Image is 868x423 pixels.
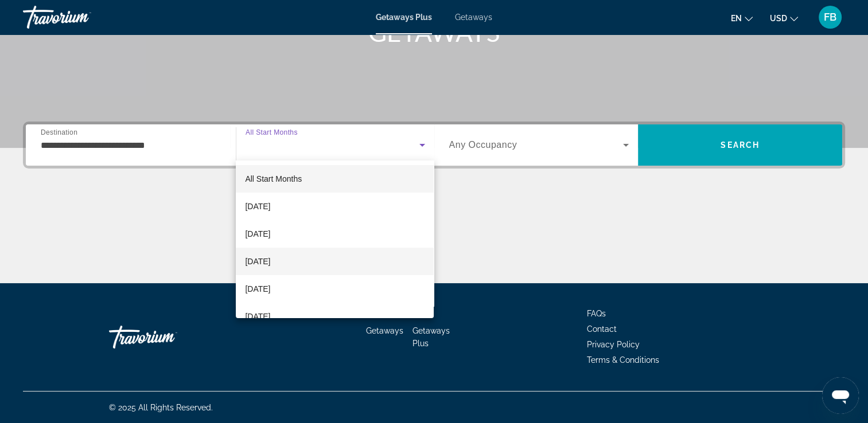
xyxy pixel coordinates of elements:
[245,310,270,323] span: [DATE]
[245,174,302,183] span: All Start Months
[245,282,270,296] span: [DATE]
[245,254,270,268] span: [DATE]
[822,377,859,414] iframe: Button to launch messaging window
[245,227,270,241] span: [DATE]
[245,199,270,213] span: [DATE]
